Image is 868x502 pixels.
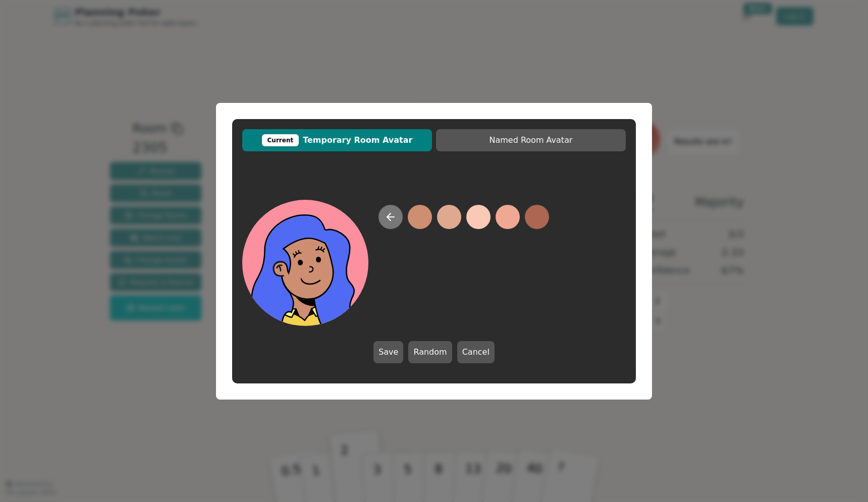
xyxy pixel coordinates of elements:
button: Named Room Avatar [436,129,626,151]
button: Random [408,341,452,363]
button: CurrentTemporary Room Avatar [242,129,432,151]
span: Temporary Room Avatar [247,134,427,146]
span: Named Room Avatar [441,134,621,146]
button: Cancel [457,341,495,363]
button: Save [373,341,403,363]
div: Current [262,134,299,146]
